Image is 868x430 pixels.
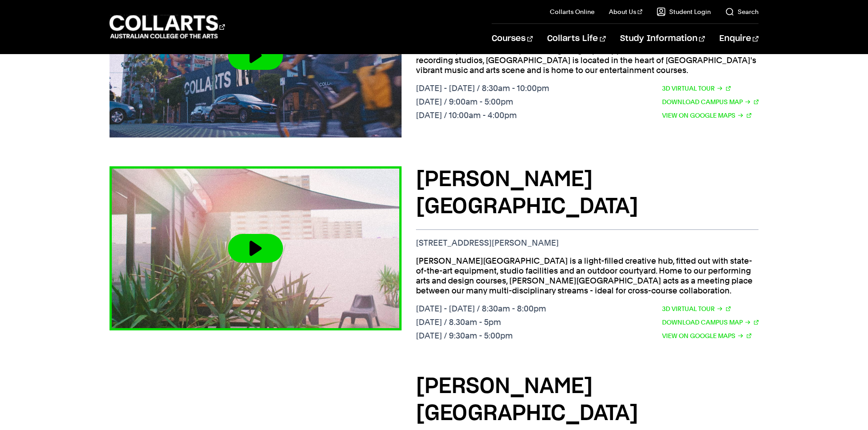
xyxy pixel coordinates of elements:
p: Wellington is our flagship campus and gives students direct access to Student Support and our exp... [416,36,758,75]
a: Search [725,7,758,16]
a: Collarts Online [550,7,594,16]
h3: [PERSON_NAME][GEOGRAPHIC_DATA] [416,166,758,220]
a: Download Campus Map [662,317,758,327]
a: Student Login [657,7,711,16]
a: Study Information [620,24,705,54]
p: [DATE] / 10:00am - 4:00pm [416,110,549,120]
div: Go to homepage [110,14,225,40]
h3: [PERSON_NAME][GEOGRAPHIC_DATA] [416,373,758,427]
p: [DATE] / 9:00am - 5:00pm [416,97,549,107]
a: View on Google Maps [662,110,751,120]
p: [DATE] - [DATE] / 8:30am - 8:00pm [416,304,546,314]
p: [DATE] / 8.30am - 5pm [416,317,546,327]
p: [PERSON_NAME][GEOGRAPHIC_DATA] is a light-filled creative hub, fitted out with state-of-the-art e... [416,256,758,296]
a: 3D Virtual Tour [662,83,731,93]
a: View on Google Maps [662,331,751,341]
a: Download Campus Map [662,97,758,107]
a: 3D Virtual Tour [662,304,731,314]
a: Collarts Life [547,24,605,54]
p: [DATE] / 9:30am - 5:00pm [416,331,546,341]
a: About Us [609,7,642,16]
a: Enquire [719,24,758,54]
a: Courses [492,24,533,54]
p: [DATE] - [DATE] / 8:30am - 10:00pm [416,83,549,93]
p: [STREET_ADDRESS][PERSON_NAME] [416,238,758,248]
